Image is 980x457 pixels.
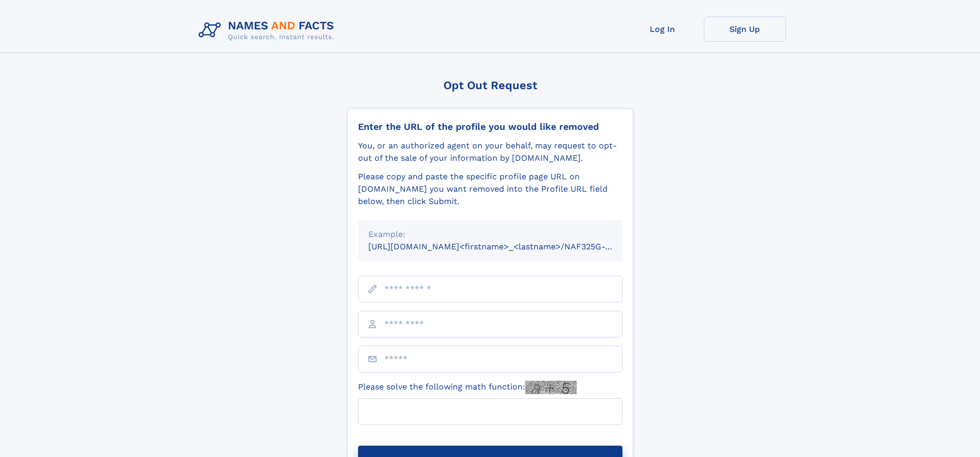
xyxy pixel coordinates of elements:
[358,381,577,394] label: Please solve the following math function:
[358,140,622,164] div: You, or an authorized agent on your behalf, may request to opt-out of the sale of your informatio...
[347,79,633,92] div: Opt Out Request
[194,16,343,44] img: Logo Names and Facts
[368,228,612,241] div: Example:
[621,16,704,42] a: Log In
[368,242,642,251] small: [URL][DOMAIN_NAME]<firstname>_<lastname>/NAF325G-xxxxxxxx
[704,16,786,42] a: Sign Up
[358,171,622,208] div: Please copy and paste the specific profile page URL on [DOMAIN_NAME] you want removed into the Pr...
[358,121,622,132] div: Enter the URL of the profile you would like removed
